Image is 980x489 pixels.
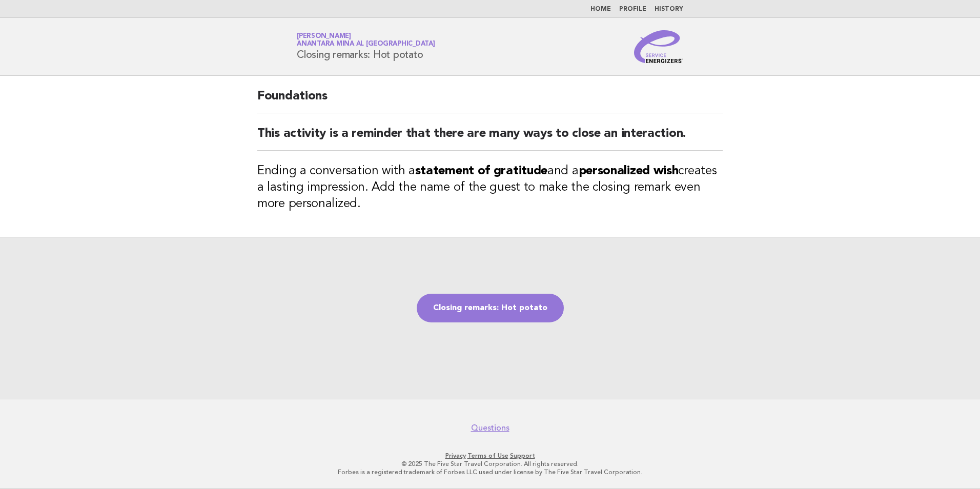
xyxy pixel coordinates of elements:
[579,165,679,177] strong: personalized wish
[257,163,723,212] h3: Ending a conversation with a and a creates a lasting impression. Add the name of the guest to mak...
[467,452,508,459] a: Terms of Use
[176,460,804,468] p: © 2025 The Five Star Travel Corporation. All rights reserved.
[471,423,509,433] a: Questions
[257,88,723,113] h2: Foundations
[510,452,535,459] a: Support
[445,452,466,459] a: Privacy
[619,6,646,12] a: Profile
[297,41,435,48] span: Anantara Mina al [GEOGRAPHIC_DATA]
[176,452,804,460] p: · ·
[297,33,435,47] a: [PERSON_NAME]Anantara Mina al [GEOGRAPHIC_DATA]
[634,30,683,63] img: Service Energizers
[297,33,435,60] h1: Closing remarks: Hot potato
[417,294,564,322] a: Closing remarks: Hot potato
[415,165,547,177] strong: statement of gratitude
[590,6,611,12] a: Home
[655,6,683,12] a: History
[176,468,804,476] p: Forbes is a registered trademark of Forbes LLC used under license by The Five Star Travel Corpora...
[257,126,723,151] h2: This activity is a reminder that there are many ways to close an interaction.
